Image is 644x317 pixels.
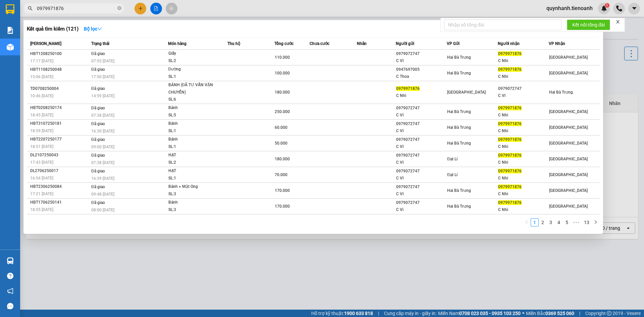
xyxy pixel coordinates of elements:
[30,144,53,149] span: 18:51 [DATE]
[555,219,562,226] a: 4
[275,157,290,161] span: 180.000
[168,127,219,135] div: SL: 1
[227,41,240,46] span: Thu hộ
[549,141,588,146] span: [GEOGRAPHIC_DATA]
[30,104,89,111] div: HBT0208250174
[396,191,446,198] div: C VI
[91,145,114,149] span: 09:00 [DATE]
[498,143,548,150] div: C Nhi
[447,204,471,209] span: Hai Bà Trưng
[91,160,114,165] span: 07:38 [DATE]
[28,6,33,11] span: search
[30,199,89,206] div: HBT1706250141
[91,137,105,142] span: Đã giao
[168,152,219,159] div: HẠT
[447,157,458,161] span: Đạt Lí
[498,169,522,173] span: 0979971876
[30,50,89,57] div: HBT1208250100
[168,41,186,46] span: Món hàng
[168,167,219,175] div: HẠT
[91,59,114,63] span: 07:55 [DATE]
[91,200,105,205] span: Đã giao
[91,106,105,110] span: Đã giao
[91,153,105,158] span: Đã giao
[498,184,522,189] span: 0979971876
[30,120,89,127] div: HBT3107250181
[30,85,89,92] div: TD0708250004
[274,41,293,46] span: Tổng cước
[168,66,219,73] div: Đường
[396,159,446,166] div: C VI
[592,218,600,226] button: right
[539,219,546,226] a: 2
[30,136,89,143] div: HBT2207250177
[615,19,620,24] span: close
[275,90,290,95] span: 180.000
[275,188,290,193] span: 170.000
[549,157,588,161] span: [GEOGRAPHIC_DATA]
[447,172,458,177] span: Đạt Lí
[498,127,548,135] div: C Nhi
[498,51,522,56] span: 0979971876
[168,50,219,57] div: Giấy
[531,219,538,226] a: 1
[168,159,219,166] div: SL: 2
[498,73,548,80] div: C Nhi
[498,191,548,198] div: C Nhi
[396,183,446,191] div: 0979072747
[498,106,522,110] span: 0979971876
[168,199,219,206] div: Bánh
[310,41,329,46] span: Chưa cước
[498,206,548,213] div: C Nhi
[582,219,591,226] a: 13
[275,172,287,177] span: 70.000
[357,41,367,46] span: Nhãn
[547,219,554,226] a: 3
[549,90,573,95] span: Hai Bà Trưng
[396,206,446,213] div: C Vi
[91,94,114,98] span: 14:59 [DATE]
[396,86,420,91] span: 0979971876
[549,204,588,209] span: [GEOGRAPHIC_DATA]
[498,112,548,119] div: C Nhi
[447,55,471,60] span: Hai Bà Trưng
[30,160,53,165] span: 17:43 [DATE]
[30,207,53,212] span: 18:55 [DATE]
[525,220,529,224] span: left
[168,143,219,151] div: SL: 1
[91,184,105,189] span: Đã giao
[444,19,561,30] input: Nhập số tổng đài
[97,27,102,31] span: down
[168,57,219,65] div: SL: 2
[7,273,13,279] span: question-circle
[7,303,13,309] span: message
[396,57,446,64] div: C VI
[567,19,610,30] button: Kết nối tổng đài
[30,59,53,63] span: 17:17 [DATE]
[549,125,588,130] span: [GEOGRAPHIC_DATA]
[396,199,446,206] div: 0979072747
[523,218,531,226] button: left
[275,204,290,209] span: 170.000
[396,127,446,135] div: C VI
[6,4,14,14] img: logo-vxr
[571,218,582,226] span: •••
[396,41,414,46] span: Người gửi
[523,218,531,226] li: Previous Page
[396,73,446,80] div: C Thoa
[498,159,548,166] div: C Nhi
[91,169,105,173] span: Đã giao
[275,71,290,75] span: 100.000
[168,183,219,191] div: Bánh + Mật Ong
[396,50,446,57] div: 0979072747
[7,44,14,51] img: warehouse-icon
[168,112,219,119] div: SL: 5
[447,109,471,114] span: Hai Bà Trưng
[275,55,290,60] span: 110.000
[91,176,114,181] span: 16:39 [DATE]
[549,188,588,193] span: [GEOGRAPHIC_DATA]
[572,21,605,29] span: Kết nối tổng đài
[275,109,290,114] span: 250.000
[91,121,105,126] span: Đã giao
[30,192,53,196] span: 17:21 [DATE]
